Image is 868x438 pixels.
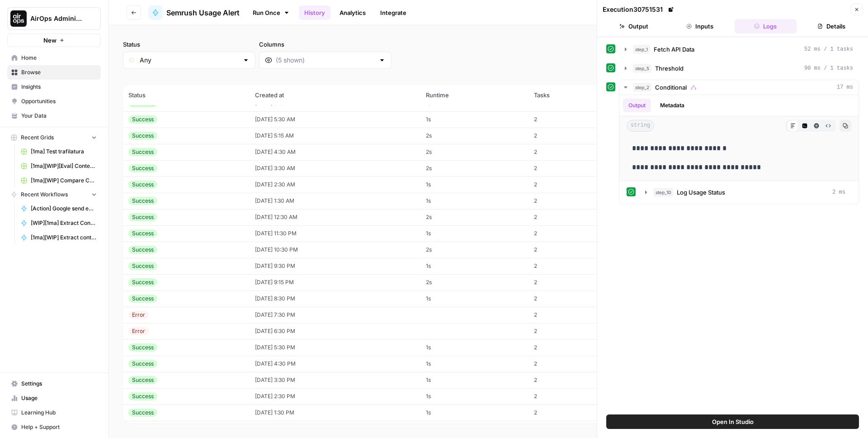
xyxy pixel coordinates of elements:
button: Open In Studio [606,414,859,429]
button: Help + Support [7,420,101,434]
span: Your Data [21,112,97,120]
td: 2s [420,144,528,160]
a: Browse [7,65,101,80]
td: 2s [420,274,528,290]
div: Success [128,181,157,189]
a: Home [7,51,101,65]
span: Opportunities [21,97,97,105]
td: [DATE] 4:30 AM [250,144,421,160]
td: 1s [420,356,528,372]
a: Learning Hub [7,405,101,420]
span: Learning Hub [21,409,97,417]
a: [Action] Google send email [17,201,101,216]
td: 2 [528,290,613,307]
td: 1s [420,258,528,274]
a: [1ma][WIP] Compare Convert Content Format [17,173,101,188]
span: Open In Studio [712,417,754,426]
td: 2 [528,339,613,356]
td: [DATE] 1:30 PM [250,405,421,421]
div: Success [128,132,157,140]
button: Logs [735,19,797,33]
div: Success [128,392,157,400]
span: [1ma] Test trafilatura [31,148,97,156]
td: 2 [528,160,613,176]
label: Status [123,40,255,49]
button: Inputs [669,19,731,33]
span: step_2 [633,83,651,92]
div: Success [128,115,157,124]
div: Success [128,229,157,238]
td: 1s [420,193,528,209]
div: Success [128,409,157,417]
button: Recent Workflows [7,188,101,201]
span: Recent Grids [21,133,54,142]
span: Browse [21,68,97,76]
td: [DATE] 9:30 PM [250,258,421,274]
td: [DATE] 4:30 PM [250,356,421,372]
span: Semrush Usage Alert [166,7,240,18]
span: Home [21,54,97,62]
span: [1ma][WIP][Eval] Content Compare Grid [31,162,97,170]
td: 2s [420,128,528,144]
td: [DATE] 6:30 PM [250,323,421,339]
td: [DATE] 10:30 PM [250,242,421,258]
div: Success [128,278,157,286]
button: Output [603,19,665,33]
td: 2s [420,242,528,258]
td: 1s [420,372,528,388]
td: 2 [528,388,613,405]
td: 2 [528,323,613,339]
button: Recent Grids [7,131,101,144]
span: Fetch API Data [654,45,694,54]
span: 17 ms [837,83,853,91]
td: 2 [528,274,613,290]
td: 2 [528,225,613,242]
td: 1s [420,405,528,421]
td: [DATE] 2:30 AM [250,176,421,193]
td: 2 [528,111,613,128]
td: 2 [528,128,613,144]
th: Created at [250,85,421,105]
span: Usage [21,394,97,402]
td: [DATE] 7:30 PM [250,307,421,323]
span: [Action] Google send email [31,205,97,213]
a: Integrate [375,5,412,20]
td: 1s [420,388,528,405]
a: [1ma] Test trafilatura [17,144,101,159]
a: [1ma][WIP] Extract content with readability-xml [17,230,101,245]
div: Success [128,262,157,270]
td: 2 [528,258,613,274]
th: Tasks [528,85,613,105]
span: Insights [21,83,97,91]
td: [DATE] 1:15 PM [250,421,421,437]
td: 1s [420,421,528,437]
td: [DATE] 3:30 PM [250,372,421,388]
td: [DATE] 3:30 AM [250,160,421,176]
a: Insights [7,80,101,94]
td: 2 [528,405,613,421]
td: [DATE] 11:30 PM [250,225,421,242]
td: [DATE] 12:30 AM [250,209,421,225]
span: step_5 [633,64,651,73]
button: Details [800,19,863,33]
td: 2 [528,356,613,372]
span: step_1 [633,45,650,54]
a: Semrush Usage Alert [148,5,240,20]
button: Output [623,99,651,112]
span: Help + Support [21,423,97,431]
td: 2 [528,242,613,258]
input: (5 shown) [276,56,375,65]
div: Success [128,164,157,172]
td: [DATE] 5:15 AM [250,128,421,144]
a: Opportunities [7,94,101,109]
a: Run Once [247,5,295,20]
td: 2s [420,209,528,225]
img: AirOps Administrative Logo [10,10,27,27]
a: [WIP][1ma] Extract Content via Trafilatura [17,216,101,230]
span: (5419 records) [123,69,854,85]
td: 1s [420,225,528,242]
td: [DATE] 8:30 PM [250,290,421,307]
label: Columns [259,40,392,49]
div: Success [128,295,157,303]
span: AirOps Administrative [30,14,85,23]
